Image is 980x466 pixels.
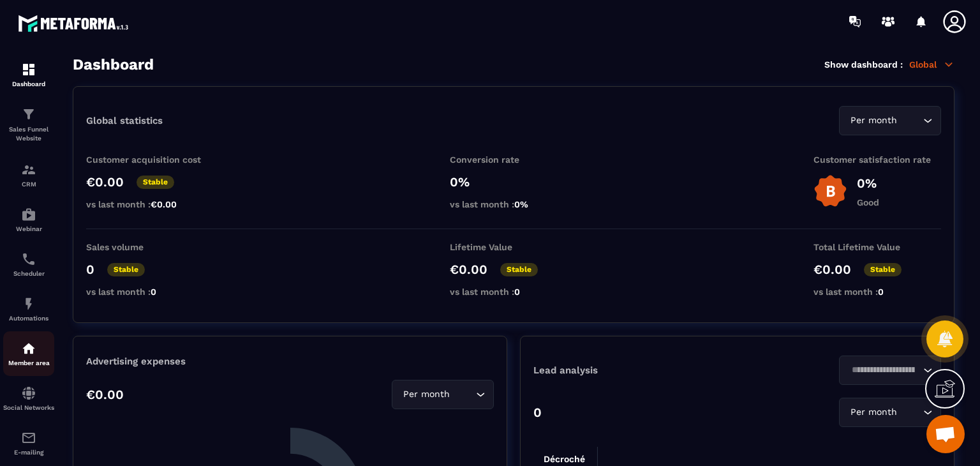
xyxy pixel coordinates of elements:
[514,287,520,297] span: 0
[533,365,738,376] p: Lead analysis
[533,405,542,420] p: 0
[86,387,124,402] p: €0.00
[857,197,879,207] p: Good
[86,287,214,297] p: vs last month :
[3,421,54,465] a: emailemailE-mailing
[21,430,36,446] img: email
[107,263,145,276] p: Stable
[3,315,54,322] p: Automations
[3,449,54,456] p: E-mailing
[86,115,163,126] p: Global statistics
[847,114,900,128] span: Per month
[86,154,214,165] p: Customer acquisition cost
[839,398,941,427] div: Search for option
[3,359,54,366] p: Member area
[3,97,54,153] a: formationformationSales Funnel Website
[18,11,133,35] img: logo
[813,262,851,277] p: €0.00
[86,199,214,209] p: vs last month :
[400,387,452,402] span: Per month
[909,59,954,70] p: Global
[3,242,54,287] a: schedulerschedulerScheduler
[824,59,903,70] p: Show dashboard :
[544,454,585,464] tspan: Décroché
[847,405,900,419] span: Per month
[813,287,941,297] p: vs last month :
[926,415,965,453] div: Open chat
[813,154,941,165] p: Customer satisfaction rate
[450,242,577,252] p: Lifetime Value
[450,154,577,165] p: Conversion rate
[514,199,528,209] span: 0%
[900,405,920,419] input: Search for option
[392,380,494,409] div: Search for option
[450,262,487,277] p: €0.00
[500,263,538,276] p: Stable
[21,162,36,177] img: formation
[86,242,214,252] p: Sales volume
[864,263,902,276] p: Stable
[450,174,577,190] p: 0%
[839,106,941,135] div: Search for option
[3,181,54,188] p: CRM
[86,174,124,190] p: €0.00
[86,262,94,277] p: 0
[151,199,177,209] span: €0.00
[3,52,54,97] a: formationformationDashboard
[450,287,577,297] p: vs last month :
[452,387,473,402] input: Search for option
[21,62,36,77] img: formation
[900,114,920,128] input: Search for option
[21,386,36,401] img: social-network
[3,270,54,277] p: Scheduler
[878,287,884,297] span: 0
[450,199,577,209] p: vs last month :
[847,363,920,377] input: Search for option
[3,331,54,376] a: automationsautomationsMember area
[21,252,36,267] img: scheduler
[3,80,54,87] p: Dashboard
[21,107,36,122] img: formation
[3,376,54,421] a: social-networksocial-networkSocial Networks
[3,404,54,411] p: Social Networks
[839,356,941,385] div: Search for option
[813,242,941,252] p: Total Lifetime Value
[3,153,54,197] a: formationformationCRM
[3,125,54,143] p: Sales Funnel Website
[21,207,36,222] img: automations
[73,56,154,73] h3: Dashboard
[86,356,494,367] p: Advertising expenses
[3,197,54,242] a: automationsautomationsWebinar
[21,341,36,356] img: automations
[813,174,847,208] img: b-badge-o.b3b20ee6.svg
[3,287,54,331] a: automationsautomationsAutomations
[151,287,156,297] span: 0
[3,225,54,232] p: Webinar
[857,176,879,191] p: 0%
[137,176,174,189] p: Stable
[21,296,36,312] img: automations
